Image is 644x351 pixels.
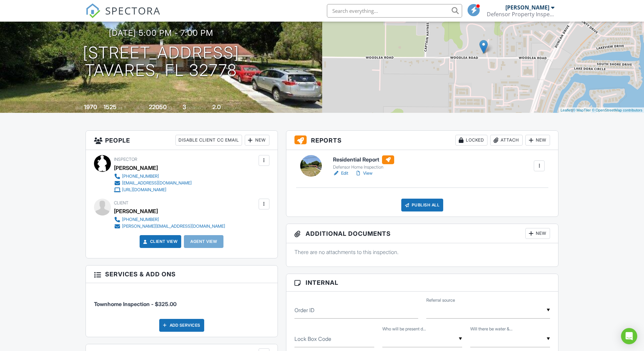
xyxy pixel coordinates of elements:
div: New [525,228,550,239]
div: [PERSON_NAME][EMAIL_ADDRESS][DOMAIN_NAME] [122,224,225,229]
div: New [525,135,550,146]
h3: People [86,131,278,150]
span: Lot Size [134,105,148,110]
span: Inspector [114,157,137,162]
label: Will there be water & power turned on during the inspection? [470,326,512,332]
div: Open Intercom Messenger [621,328,637,344]
a: © OpenStreetMap contributors [592,108,642,112]
div: [PHONE_NUMBER] [122,217,159,222]
a: © MapTiler [573,108,591,112]
p: There are no attachments to this inspection. [294,248,550,256]
div: Add Services [159,319,204,332]
h3: [DATE] 5:00 pm - 7:00 pm [109,28,213,37]
div: [EMAIL_ADDRESS][DOMAIN_NAME] [122,180,192,186]
div: | [559,107,644,113]
a: View [355,170,373,177]
label: Order ID [294,306,314,314]
h6: Residential Report [333,155,394,164]
img: The Best Home Inspection Software - Spectora [86,3,100,18]
div: Attach [490,135,523,146]
a: [URL][DOMAIN_NAME] [114,186,192,193]
input: Search everything... [327,4,462,18]
div: Defensor Property Inspection, LLC. [487,11,554,18]
a: [PHONE_NUMBER] [114,173,192,180]
a: Client View [142,238,178,245]
span: Client [114,200,128,205]
div: [PERSON_NAME] [114,163,158,173]
h3: Additional Documents [286,224,558,243]
label: Referral source [426,297,455,303]
a: SPECTORA [86,9,161,23]
span: Built [75,105,83,110]
a: [EMAIL_ADDRESS][DOMAIN_NAME] [114,180,192,186]
a: Edit [333,170,348,177]
div: [PERSON_NAME] [114,206,158,216]
label: Lock Box Code [294,335,331,343]
span: bedrooms [187,105,206,110]
div: New [245,135,269,146]
a: Leaflet [560,108,572,112]
div: [PHONE_NUMBER] [122,174,159,179]
div: Defensor Home Inspection [333,165,394,170]
span: bathrooms [222,105,241,110]
span: SPECTORA [105,3,161,18]
div: Disable Client CC Email [175,135,242,146]
h3: Services & Add ons [86,266,278,283]
div: 2.0 [212,103,221,110]
span: sq. ft. [118,105,127,110]
a: [PHONE_NUMBER] [114,216,225,223]
label: Who will be present during the inspection? [382,326,426,332]
span: sq.ft. [168,105,176,110]
a: [PERSON_NAME][EMAIL_ADDRESS][DOMAIN_NAME] [114,223,225,230]
div: 3 [183,103,186,110]
div: [PERSON_NAME] [505,4,549,11]
div: 22050 [149,103,167,110]
input: Lock Box Code [294,331,374,347]
div: 1970 [84,103,97,110]
a: Residential Report Defensor Home Inspection [333,155,394,170]
h1: [STREET_ADDRESS] Tavares, FL 32778 [83,44,239,80]
div: Locked [455,135,487,146]
div: [URL][DOMAIN_NAME] [122,187,166,193]
li: Service: Townhome Inspection [94,288,269,313]
h3: Reports [286,131,558,150]
div: 1525 [103,103,117,110]
div: Publish All [401,199,444,211]
span: Townhome Inspection - $325.00 [94,301,176,307]
h3: Internal [286,274,558,292]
